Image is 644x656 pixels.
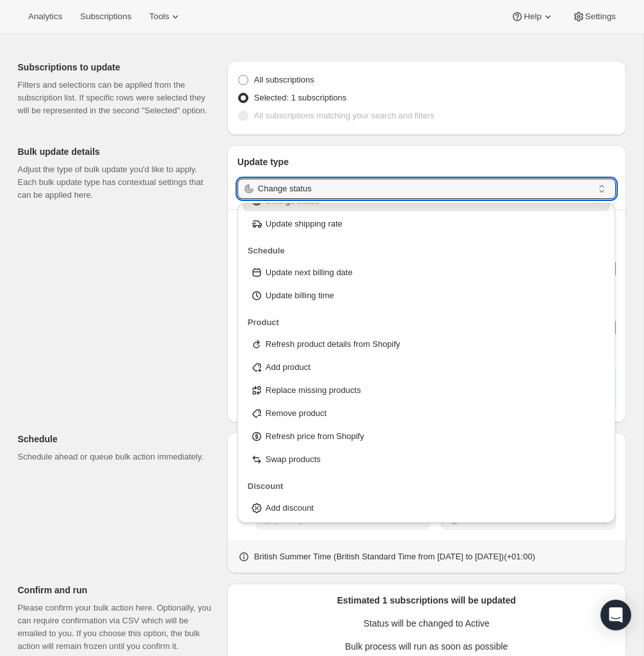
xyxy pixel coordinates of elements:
[503,8,561,26] button: Help
[254,111,435,120] span: All subscriptions matching your search and filters
[141,8,189,26] button: Tools
[18,145,217,158] p: Bulk update details
[237,617,616,630] p: Status will be changed to Active
[266,407,326,420] p: Remove product
[20,8,70,26] button: Analytics
[248,317,279,327] span: Product
[18,584,217,596] p: Confirm and run
[237,640,616,653] p: Bulk process will run as soon as possible
[266,502,314,515] p: Add discount
[254,550,535,563] p: British Summer Time (British Standard Time from [DATE] to [DATE]) ( +01 : 00 )
[80,12,131,22] span: Subscriptions
[18,61,217,74] p: Subscriptions to update
[18,602,217,653] p: Please confirm your bulk action here. Optionally, you can require confirmation via CSV which will...
[18,79,217,117] p: Filters and selections can be applied from the subscription list. If specific rows were selected ...
[600,600,631,630] div: Open Intercom Messenger
[237,594,616,607] p: Estimated 1 subscriptions will be updated
[149,12,169,22] span: Tools
[266,384,361,397] p: Replace missing products
[266,266,353,279] p: Update next billing date
[266,361,310,374] p: Add product
[248,481,284,491] span: Discount
[524,12,541,22] span: Help
[72,8,139,26] button: Subscriptions
[266,430,364,443] p: Refresh price from Shopify
[266,218,342,230] p: Update shipping rate
[18,433,217,445] p: Schedule
[28,12,62,22] span: Analytics
[237,156,616,168] p: Update type
[254,75,314,84] span: All subscriptions
[585,12,616,22] span: Settings
[18,163,217,202] p: Adjust the type of bulk update you'd like to apply. Each bulk update type has contextual settings...
[254,93,347,102] span: Selected: 1 subscriptions
[266,289,334,302] p: Update billing time
[266,453,321,466] p: Swap products
[248,246,285,255] span: Schedule
[565,8,624,26] button: Settings
[18,451,217,463] p: Schedule ahead or queue bulk action immediately.
[266,338,400,351] p: Refresh product details from Shopify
